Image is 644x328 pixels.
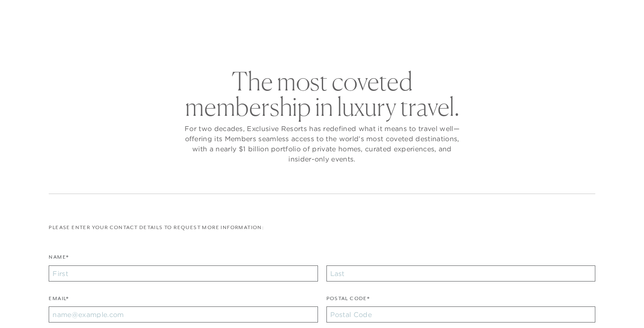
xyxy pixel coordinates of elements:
[326,265,595,282] input: Last
[225,27,290,52] a: The Collection
[326,295,370,307] label: Postal Code*
[49,253,69,265] label: Name*
[49,306,318,323] input: name@example.com
[368,27,419,52] a: Community
[27,9,64,17] a: Get Started
[49,295,69,307] label: Email*
[182,123,462,164] p: For two decades, Exclusive Resorts has redefined what it means to travel well—offering its Member...
[49,265,318,282] input: First
[326,306,595,323] input: Postal Code
[182,68,462,119] h2: The most coveted membership in luxury travel.
[553,9,595,17] a: Member Login
[49,224,595,232] p: Please enter your contact details to request more information:
[302,27,355,52] a: Membership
